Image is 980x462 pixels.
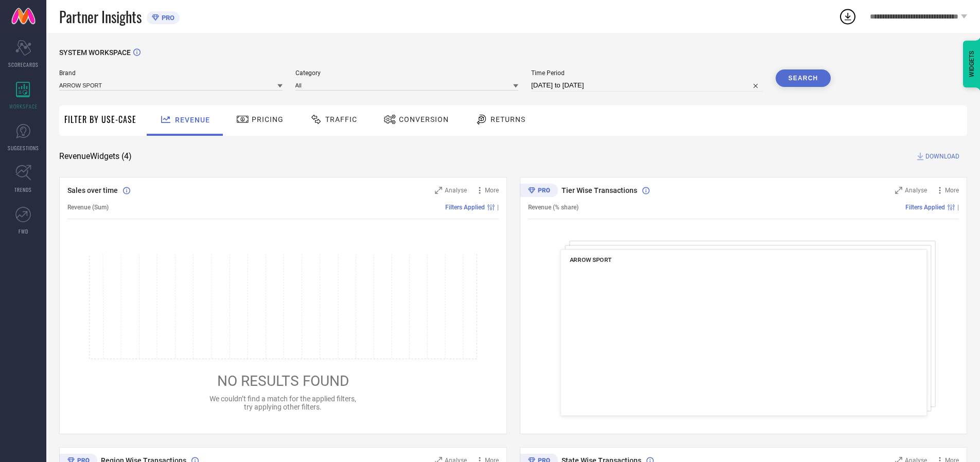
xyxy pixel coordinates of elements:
span: SUGGESTIONS [8,144,39,152]
span: Filters Applied [905,204,945,211]
span: ARROW SPORT [569,256,611,263]
div: Premium [520,184,558,199]
span: Time Period [531,69,763,77]
span: PRO [159,14,174,22]
span: Analyse [905,187,927,194]
span: Sales over time [67,186,118,194]
span: Filter By Use-Case [64,113,136,126]
span: Returns [491,115,526,123]
span: Filters Applied [445,204,485,211]
span: Tier Wise Transactions [562,186,637,194]
span: SYSTEM WORKSPACE [59,48,131,57]
span: NO RESULTS FOUND [217,372,349,389]
span: Revenue [175,116,210,124]
span: More [485,187,499,194]
svg: Zoom [435,187,442,194]
button: Search [776,69,831,87]
input: Select time period [531,79,763,92]
svg: Zoom [895,187,902,194]
span: WORKSPACE [9,102,38,110]
span: TRENDS [14,186,32,193]
span: Partner Insights [59,6,142,27]
div: Open download list [838,7,857,26]
span: | [957,204,959,211]
span: We couldn’t find a match for the applied filters, try applying other filters. [209,395,356,411]
span: Category [295,69,519,77]
span: Revenue Widgets ( 4 ) [59,151,132,162]
span: FWD [19,227,28,235]
span: Revenue (% share) [528,204,579,211]
span: Pricing [252,115,284,123]
span: SCORECARDS [8,61,39,68]
span: DOWNLOAD [925,151,959,162]
span: Conversion [399,115,449,123]
span: More [945,187,959,194]
span: Brand [59,69,283,77]
span: | [497,204,499,211]
span: Traffic [325,115,357,123]
span: Analyse [445,187,467,194]
span: Revenue (Sum) [67,204,109,211]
